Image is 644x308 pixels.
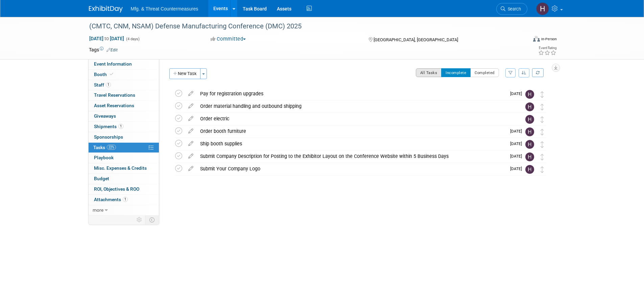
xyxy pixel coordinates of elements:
[94,92,135,98] span: Travel Reservations
[94,113,116,119] span: Giveaways
[94,124,123,129] span: Shipments
[94,197,128,202] span: Attachments
[525,165,534,174] img: Hillary Hawkins
[185,166,197,172] a: edit
[470,68,499,77] button: Completed
[94,165,147,171] span: Misc. Expenses & Credits
[185,153,197,159] a: edit
[197,88,506,99] div: Pay for registration upgrades
[94,61,132,67] span: Event Information
[89,184,159,194] a: ROI, Objectives & ROO
[197,113,512,124] div: Order electric
[197,163,506,174] div: Submit Your Company Logo
[197,150,506,162] div: Submit Company Description for Posting to the Exhibitor Layout on the Conference Website within 5...
[94,176,109,181] span: Budget
[89,195,159,205] a: Attachments1
[441,68,471,77] button: Incomplete
[89,153,159,163] a: Playbook
[89,122,159,132] a: Shipments1
[541,37,557,42] div: In-Person
[185,141,197,147] a: edit
[106,82,111,87] span: 1
[185,128,197,134] a: edit
[118,124,123,129] span: 1
[538,46,556,50] div: Event Rating
[541,104,544,110] i: Move task
[532,68,544,77] a: Refresh
[416,68,442,77] button: All Tasks
[510,91,525,96] span: [DATE]
[131,6,198,11] span: Mfg. & Threat Countermeasures
[89,174,159,184] a: Budget
[89,143,159,153] a: Tasks22%
[89,35,124,42] span: [DATE] [DATE]
[185,103,197,109] a: edit
[525,90,534,99] img: Hillary Hawkins
[94,155,114,160] span: Playbook
[94,82,111,88] span: Staff
[208,35,248,43] button: Committed
[525,115,534,124] img: Hillary Hawkins
[197,100,512,112] div: Order material handling and outbound shipping
[94,186,139,192] span: ROI, Objectives & ROO
[541,129,544,135] i: Move task
[89,101,159,111] a: Asset Reservations
[197,138,506,149] div: Ship booth supplies
[123,197,128,202] span: 1
[525,140,534,149] img: Hillary Hawkins
[134,215,145,224] td: Personalize Event Tab Strip
[510,129,525,134] span: [DATE]
[89,205,159,215] a: more
[89,132,159,142] a: Sponsorships
[106,48,118,52] a: Edit
[533,36,540,42] img: Format-Inperson.png
[94,134,123,140] span: Sponsorships
[89,70,159,80] a: Booth
[110,72,113,76] i: Booth reservation complete
[125,37,140,41] span: (4 days)
[185,91,197,97] a: edit
[510,141,525,146] span: [DATE]
[505,6,521,11] span: Search
[541,91,544,98] i: Move task
[93,207,103,213] span: more
[541,116,544,123] i: Move task
[89,6,123,13] img: ExhibitDay
[89,111,159,121] a: Giveaways
[496,3,527,15] a: Search
[89,59,159,69] a: Event Information
[103,36,110,41] span: to
[510,166,525,171] span: [DATE]
[94,72,115,77] span: Booth
[541,154,544,160] i: Move task
[145,215,159,224] td: Toggle Event Tabs
[185,116,197,122] a: edit
[107,145,116,150] span: 22%
[93,145,116,150] span: Tasks
[87,20,517,32] div: (CMTC, CNM, NSAM) Defense Manufacturing Conference (DMC) 2025
[197,125,506,137] div: Order booth furniture
[89,163,159,173] a: Misc. Expenses & Credits
[525,102,534,111] img: Hillary Hawkins
[541,166,544,173] i: Move task
[94,103,134,108] span: Asset Reservations
[525,127,534,136] img: Hillary Hawkins
[89,80,159,90] a: Staff1
[89,90,159,100] a: Travel Reservations
[487,35,557,45] div: Event Format
[525,152,534,161] img: Hillary Hawkins
[536,2,549,15] img: Hillary Hawkins
[89,46,118,53] td: Tags
[510,154,525,159] span: [DATE]
[374,37,458,42] span: [GEOGRAPHIC_DATA], [GEOGRAPHIC_DATA]
[541,141,544,148] i: Move task
[169,68,200,79] button: New Task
